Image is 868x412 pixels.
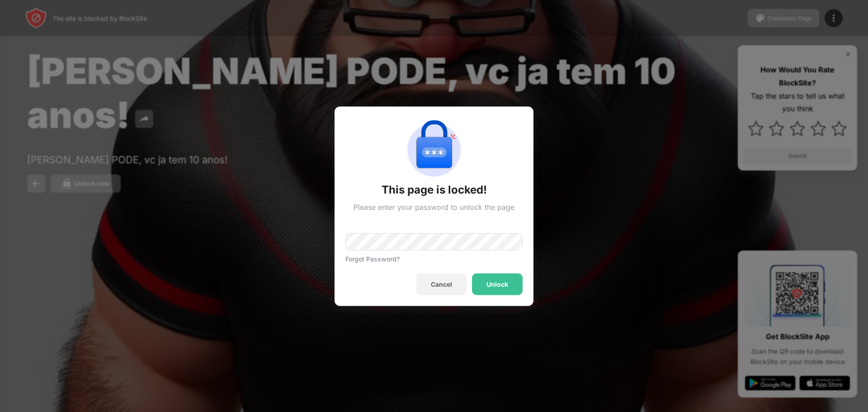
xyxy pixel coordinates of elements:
[382,182,487,197] div: This page is locked!
[345,255,400,262] div: Forgot Password?
[431,280,452,288] div: Cancel
[401,117,467,182] img: password-protection.svg
[354,202,514,211] div: Please enter your password to unlock the page
[486,280,508,288] div: Unlock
